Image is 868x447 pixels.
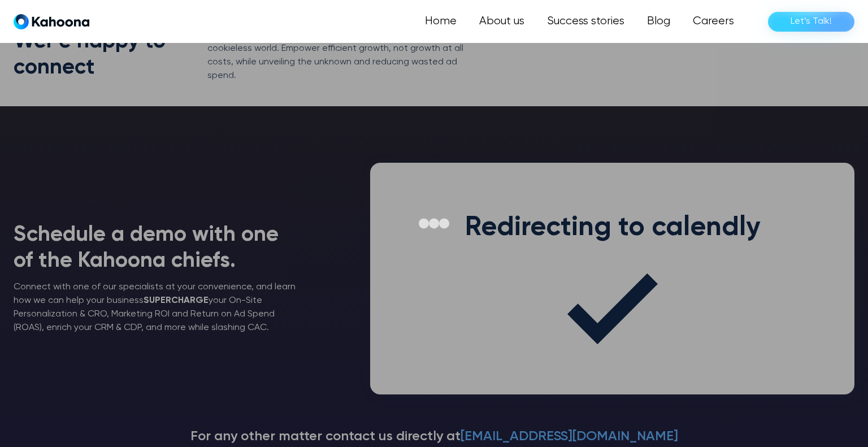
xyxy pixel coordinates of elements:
[768,12,854,32] a: Let’s Talk!
[682,10,745,33] a: Careers
[468,10,536,33] a: About us
[636,10,682,33] a: Blog
[414,10,468,33] a: Home
[536,10,636,33] a: Success stories
[151,26,717,422] iframe: Select a Date & Time - Calendly
[14,14,89,30] a: home
[791,12,832,31] div: Let’s Talk!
